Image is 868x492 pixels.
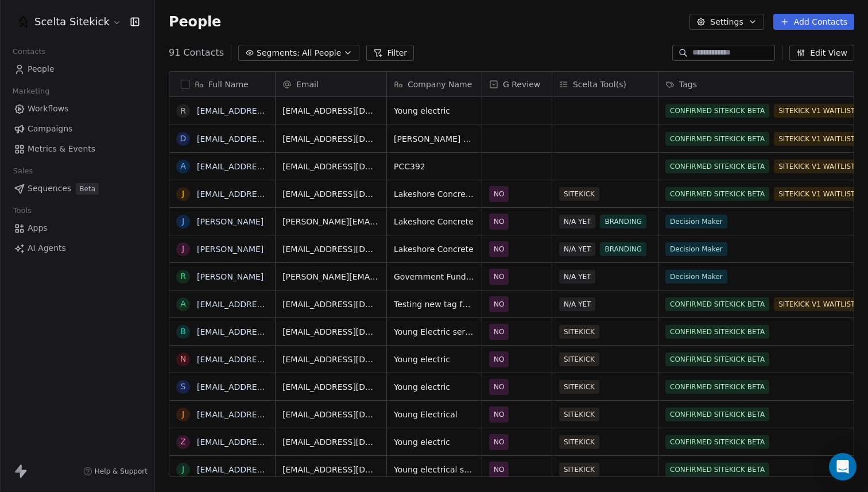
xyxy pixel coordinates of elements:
span: Contacts [7,43,51,60]
div: J [182,243,184,255]
div: j [182,463,184,475]
span: Campaigns [28,123,72,135]
span: Lakeshore Concrete [394,216,475,227]
span: G Review [503,79,540,90]
a: [EMAIL_ADDRESS][DOMAIN_NAME] [197,410,338,419]
span: N/A YET [559,242,596,256]
span: Decision Maker [665,215,727,228]
div: a [180,298,186,310]
span: Segments: [257,47,300,59]
div: a [180,160,186,172]
span: SITEKICK [559,380,599,394]
span: [EMAIL_ADDRESS][DOMAIN_NAME] [282,105,379,117]
div: d [180,133,187,145]
span: [EMAIL_ADDRESS][DOMAIN_NAME] [282,436,379,448]
span: [PERSON_NAME][EMAIL_ADDRESS][DOMAIN_NAME] [282,216,379,227]
span: Decision Maker [665,270,727,284]
span: N/A YET [559,270,596,284]
a: [EMAIL_ADDRESS][DOMAIN_NAME] [197,327,338,336]
span: [EMAIL_ADDRESS][DOMAIN_NAME] [282,381,379,393]
span: People [28,63,55,75]
span: Metrics & Events [28,143,95,155]
span: SITEKICK [559,352,599,366]
span: Help & Support [95,467,148,476]
span: SITEKICK [559,463,599,476]
div: Open Intercom Messenger [829,453,857,481]
a: People [9,60,145,79]
span: 91 Contacts [169,46,224,60]
a: [PERSON_NAME] [197,217,263,226]
img: SCELTA%20ICON%20for%20Welcome%20Screen%20(1).png [16,15,30,29]
span: CONFIRMED SITEKICK BETA [665,297,769,311]
span: SITEKICK [559,435,599,449]
span: [EMAIL_ADDRESS][DOMAIN_NAME] [282,188,379,200]
a: [EMAIL_ADDRESS][DOMAIN_NAME] [197,465,338,474]
span: [EMAIL_ADDRESS][DOMAIN_NAME] [282,161,379,172]
a: Campaigns [9,119,145,138]
span: CONFIRMED SITEKICK BETA [665,325,769,339]
span: SITEKICK V1 WAITLIST [774,187,859,201]
span: PCC392 [394,161,475,172]
span: BRANDING [600,215,646,228]
button: Settings [689,14,764,30]
span: Company Name [408,79,472,90]
span: BRANDING [600,242,646,256]
span: NO [494,381,504,393]
span: Young electrical services [394,464,475,475]
a: Workflows [9,99,145,118]
div: n [180,353,186,365]
span: NO [494,243,504,255]
a: SequencesBeta [9,179,145,198]
a: [EMAIL_ADDRESS][DOMAIN_NAME] [197,355,338,364]
span: N/A YET [559,215,596,228]
span: Young electric [394,436,475,448]
span: NO [494,326,504,338]
a: Metrics & Events [9,140,145,158]
a: [PERSON_NAME] [197,245,263,254]
span: CONFIRMED SITEKICK BETA [665,380,769,394]
span: Young electric [394,354,475,365]
div: s [181,381,186,393]
span: CONFIRMED SITEKICK BETA [665,463,769,476]
div: j [182,408,184,420]
a: [PERSON_NAME] [197,272,263,281]
div: Email [276,72,386,96]
span: [EMAIL_ADDRESS][DOMAIN_NAME] [282,354,379,365]
span: CONFIRMED SITEKICK BETA [665,408,769,421]
span: SITEKICK V1 WAITLIST [774,160,859,173]
span: CONFIRMED SITEKICK BETA [665,352,769,366]
span: NO [494,216,504,227]
a: [EMAIL_ADDRESS][DOMAIN_NAME] [197,134,338,144]
div: r [180,105,186,117]
span: Tags [679,79,697,90]
button: Scelta Sitekick [14,12,122,32]
a: [EMAIL_ADDRESS][DOMAIN_NAME] [197,106,338,115]
span: Marketing [7,83,55,100]
a: [EMAIL_ADDRESS][DOMAIN_NAME] [197,437,338,447]
span: NO [494,299,504,310]
span: N/A YET [559,297,596,311]
span: [PERSON_NAME] Property Investment Inc [394,133,475,145]
span: SITEKICK [559,325,599,339]
span: SITEKICK [559,187,599,201]
a: [EMAIL_ADDRESS][DOMAIN_NAME] [197,382,338,392]
span: CONFIRMED SITEKICK BETA [665,104,769,118]
span: Young Electric services LTD [394,326,475,338]
a: [EMAIL_ADDRESS][DOMAIN_NAME] [197,189,338,199]
div: Full Name [169,72,275,96]
div: z [180,436,186,448]
div: Company Name [387,72,482,96]
a: [EMAIL_ADDRESS][DOMAIN_NAME] [197,300,338,309]
span: Scelta Sitekick [34,14,110,29]
span: SITEKICK V1 WAITLIST [774,297,859,311]
span: [PERSON_NAME][EMAIL_ADDRESS][DOMAIN_NAME] [282,271,379,282]
span: CONFIRMED SITEKICK BETA [665,187,769,201]
span: [EMAIL_ADDRESS][DOMAIN_NAME] [282,133,379,145]
span: NO [494,436,504,448]
span: Sales [8,162,38,180]
span: Sequences [28,183,71,195]
span: SITEKICK [559,408,599,421]
span: Full Name [208,79,249,90]
span: Lakeshore Concrete Supply Ltd [394,188,475,200]
span: [EMAIL_ADDRESS][DOMAIN_NAME] [282,464,379,475]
